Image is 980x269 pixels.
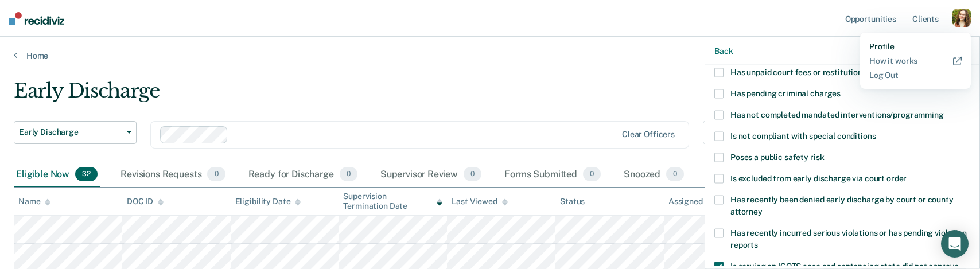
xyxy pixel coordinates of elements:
span: Has pending criminal charges [730,89,841,98]
div: Name [18,197,50,206]
img: Recidiviz [9,12,64,25]
div: Status [560,197,585,206]
div: Snoozed [621,162,686,188]
span: Is not compliant with special conditions [730,131,876,141]
div: Forms Submitted [502,162,603,188]
div: Revisions Requests [118,162,227,188]
a: Log Out [869,71,962,80]
a: Home [14,50,966,61]
div: Ready for Discharge [246,162,360,188]
span: Early Discharge [19,127,122,137]
span: Has recently been denied early discharge by court or county attorney [730,195,954,216]
span: 0 [340,167,357,182]
a: How it works [869,56,962,66]
span: Is excluded from early discharge via court order [730,174,907,183]
div: Assigned to [668,197,722,206]
div: Supervision Termination Date [343,192,442,211]
div: Clear officers [622,130,675,139]
span: 32 [75,167,98,182]
span: Poses a public safety risk [730,153,824,162]
a: Profile [869,42,962,52]
button: Back [714,46,733,56]
span: 0 [666,167,684,182]
span: Has recently incurred serious violations or has pending violation reports [730,228,967,249]
div: Last Viewed [452,197,507,206]
div: DOC ID [127,197,164,206]
div: Open Intercom Messenger [941,230,969,258]
span: 0 [464,167,481,182]
span: Has not completed mandated interventions/programming [730,110,944,119]
span: 0 [583,167,601,182]
div: Early Discharge [14,79,749,112]
span: Has unpaid court fees or restitution [730,68,862,77]
span: 0 [207,167,225,182]
div: Eligibility Date [235,197,301,206]
div: Eligible Now [14,162,100,188]
div: Supervisor Review [378,162,484,188]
